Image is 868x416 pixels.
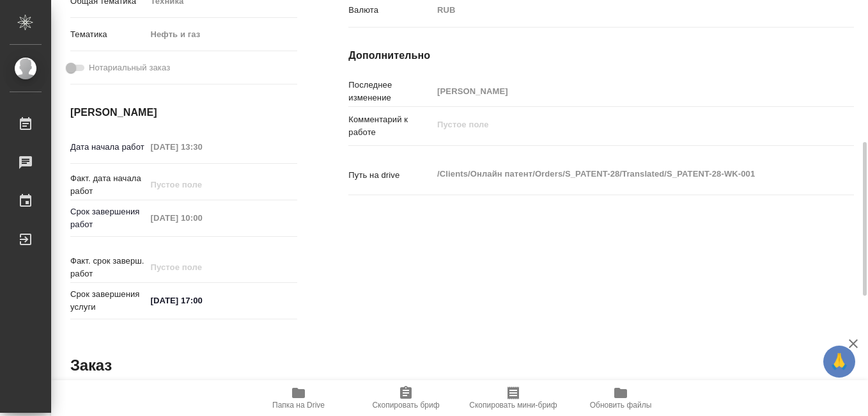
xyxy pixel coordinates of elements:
[348,113,433,139] p: Комментарий к работе
[70,141,146,154] p: Дата начала работ
[828,348,850,375] span: 🙏
[567,380,674,416] button: Обновить файлы
[70,355,112,376] h2: Заказ
[245,380,352,416] button: Папка на Drive
[272,401,325,410] span: Папка на Drive
[70,255,146,280] p: Факт. срок заверш. работ
[372,401,439,410] span: Скопировать бриф
[146,291,258,310] input: ✎ Введи что-нибудь
[70,288,146,314] p: Срок завершения услуги
[433,82,812,100] input: Пустое поле
[348,4,433,17] p: Валюта
[460,380,567,416] button: Скопировать мини-бриф
[70,205,146,231] p: Срок завершения работ
[352,380,460,416] button: Скопировать бриф
[823,346,855,378] button: 🙏
[70,105,297,120] h4: [PERSON_NAME]
[70,172,146,198] p: Факт. дата начала работ
[433,163,812,185] textarea: /Clients/Онлайн патент/Orders/S_PATENT-28/Translated/S_PATENT-28-WK-001
[146,175,258,194] input: Пустое поле
[146,138,258,156] input: Пустое поле
[348,169,433,182] p: Путь на drive
[146,209,258,227] input: Пустое поле
[469,401,557,410] span: Скопировать мини-бриф
[348,48,854,63] h4: Дополнительно
[70,28,146,41] p: Тематика
[146,24,297,45] div: Нефть и газ
[590,401,652,410] span: Обновить файлы
[89,61,170,74] span: Нотариальный заказ
[348,79,433,104] p: Последнее изменение
[146,258,258,276] input: Пустое поле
